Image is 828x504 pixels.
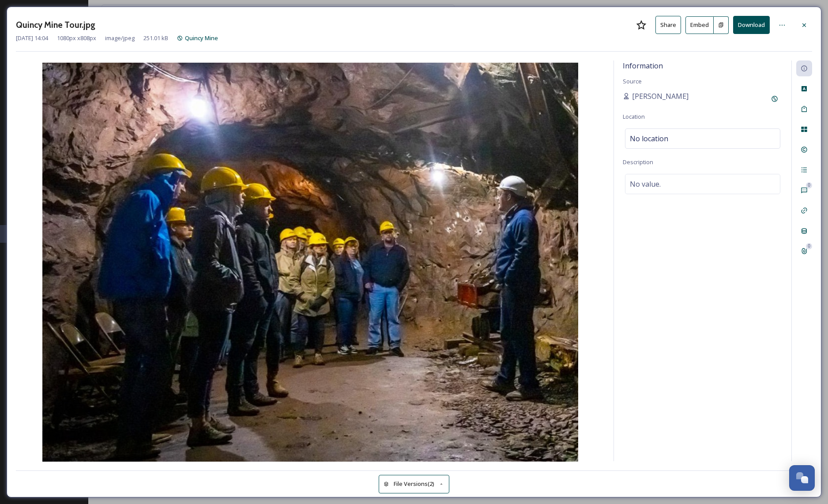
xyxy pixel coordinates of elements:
span: Location [623,113,645,120]
span: [DATE] 14:04 [16,34,48,42]
button: Share [655,16,681,34]
span: Description [623,158,653,166]
span: [PERSON_NAME] [632,91,689,102]
span: No value. [630,179,661,189]
button: Open Chat [789,465,815,491]
span: 1080 px x 808 px [57,34,96,42]
span: Source [623,77,642,85]
img: Quincy%20Mine%20Tour.jpg [16,63,605,463]
span: 251.01 kB [143,34,168,42]
button: File Versions(2) [379,475,449,493]
span: Information [623,61,663,71]
div: 0 [806,182,812,188]
button: Embed [685,16,714,34]
span: No location [630,133,668,144]
button: Download [733,16,770,34]
div: 0 [806,243,812,249]
h3: Quincy Mine Tour.jpg [16,19,95,31]
span: image/jpeg [105,34,135,42]
span: Quincy Mine [185,34,218,42]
